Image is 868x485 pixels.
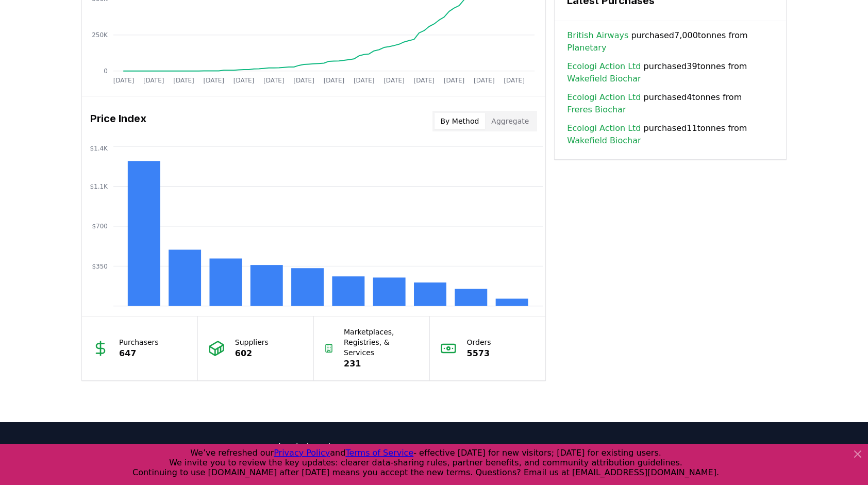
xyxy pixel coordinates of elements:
[119,347,159,360] p: 647
[504,77,525,84] tspan: [DATE]
[567,135,641,147] a: Wakefield Biochar
[467,337,491,347] p: Orders
[324,77,345,84] tspan: [DATE]
[263,77,285,84] tspan: [DATE]
[344,327,419,358] p: Marketplaces, Registries, & Services
[81,441,237,455] p: [DOMAIN_NAME]
[414,77,435,84] tspan: [DATE]
[567,42,606,54] a: Planetary
[173,77,194,84] tspan: [DATE]
[90,145,108,152] tspan: $1.4K
[567,60,774,85] span: purchased 39 tonnes from
[567,122,641,135] a: Ecologi Action Ltd
[143,77,164,84] tspan: [DATE]
[119,337,159,347] p: Purchasers
[344,358,419,370] p: 231
[294,77,315,84] tspan: [DATE]
[354,77,375,84] tspan: [DATE]
[567,91,641,104] a: Ecologi Action Ltd
[467,347,491,360] p: 5573
[92,263,108,270] tspan: $350
[113,77,135,84] tspan: [DATE]
[474,77,495,84] tspan: [DATE]
[104,68,108,75] tspan: 0
[567,29,628,42] a: British Airways
[90,111,146,131] h3: Price Index
[567,104,626,116] a: Freres Biochar
[567,73,641,85] a: Wakefield Biochar
[235,347,269,360] p: 602
[92,223,108,230] tspan: $700
[92,31,108,39] tspan: 250K
[90,183,108,190] tspan: $1.1K
[567,29,774,54] span: purchased 7,000 tonnes from
[567,60,641,73] a: Ecologi Action Ltd
[204,77,225,84] tspan: [DATE]
[567,122,774,147] span: purchased 11 tonnes from
[567,91,774,116] span: purchased 4 tonnes from
[235,337,269,347] p: Suppliers
[278,441,434,453] a: Leaderboards
[383,77,405,84] tspan: [DATE]
[435,113,486,129] button: By Method
[485,113,535,129] button: Aggregate
[444,77,465,84] tspan: [DATE]
[233,77,255,84] tspan: [DATE]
